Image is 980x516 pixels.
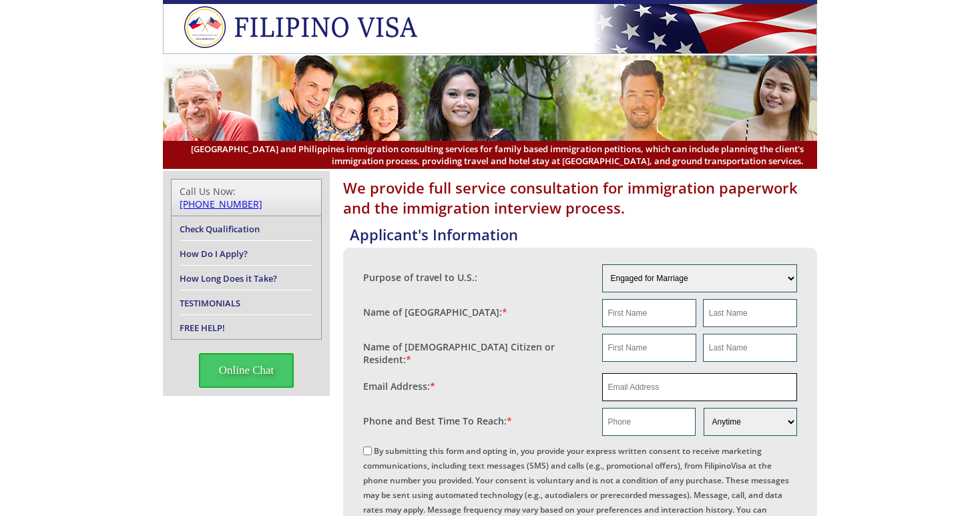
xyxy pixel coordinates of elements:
a: FREE HELP! [180,322,225,334]
input: First Name [602,334,696,362]
label: Name of [GEOGRAPHIC_DATA]: [363,306,507,318]
select: Phone and Best Reach Time are required. [704,408,797,436]
input: Last Name [703,334,797,362]
a: [PHONE_NUMBER] [180,198,262,210]
h4: Applicant's Information [350,224,817,244]
span: [GEOGRAPHIC_DATA] and Philippines immigration consulting services for family based immigration pe... [176,143,804,167]
input: Phone [602,408,696,436]
input: Last Name [703,299,797,327]
input: Email Address [602,373,798,401]
a: Check Qualification [180,223,260,235]
input: First Name [602,299,696,327]
h1: We provide full service consultation for immigration paperwork and the immigration interview proc... [343,178,817,218]
input: By submitting this form and opting in, you provide your express written consent to receive market... [363,447,372,455]
label: Name of [DEMOGRAPHIC_DATA] Citizen or Resident: [363,340,589,366]
label: Phone and Best Time To Reach: [363,415,512,427]
div: Call Us Now: [180,185,313,210]
a: TESTIMONIALS [180,297,240,309]
label: Email Address: [363,380,435,393]
a: How Do I Apply? [180,248,248,260]
span: Online Chat [199,353,294,388]
a: How Long Does it Take? [180,272,277,284]
label: Purpose of travel to U.S.: [363,271,477,284]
